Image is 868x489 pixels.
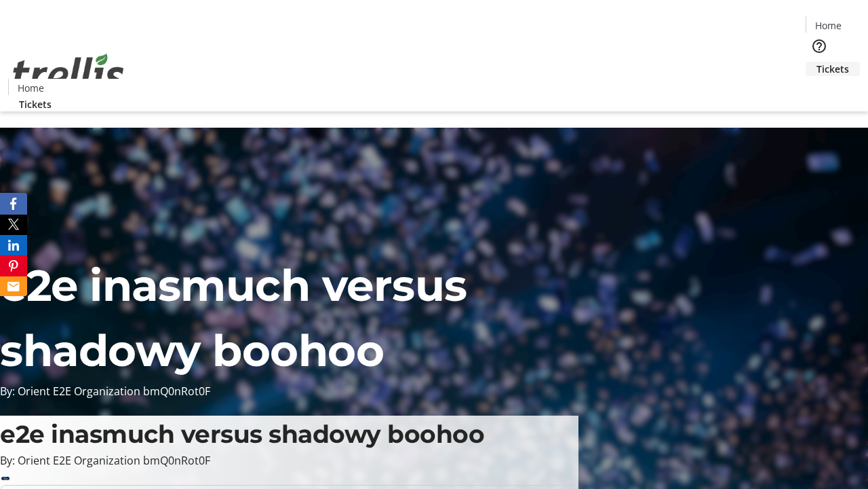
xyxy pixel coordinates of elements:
a: Home [9,81,52,95]
span: Home [18,81,44,95]
button: Help [806,33,833,60]
a: Home [806,18,850,33]
span: Tickets [816,62,849,76]
a: Tickets [806,62,860,76]
img: Orient E2E Organization bmQ0nRot0F's Logo [8,39,129,107]
span: Home [815,18,842,33]
a: Tickets [8,97,62,111]
span: Tickets [19,97,52,111]
button: Cart [806,76,833,103]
